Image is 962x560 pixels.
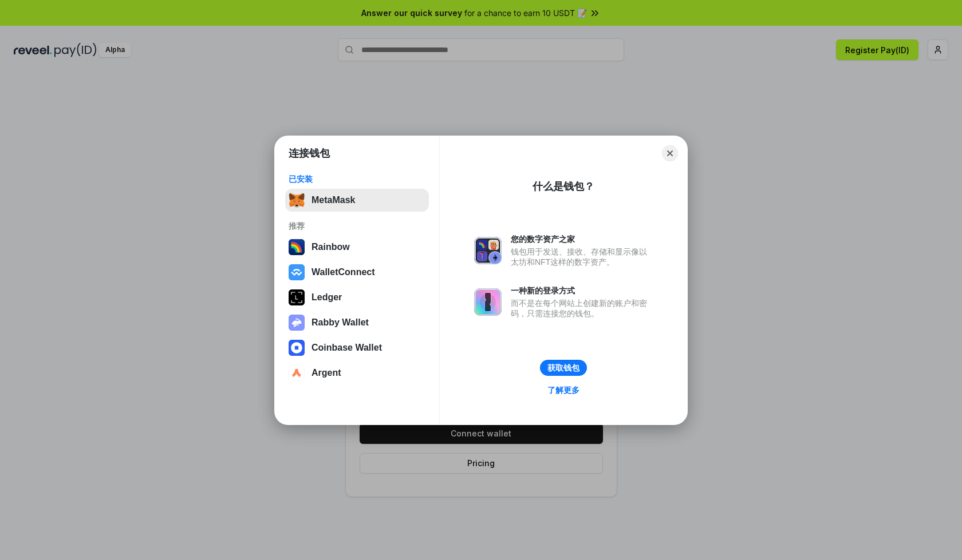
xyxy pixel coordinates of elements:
[511,234,653,244] div: 您的数字资产之家
[511,247,653,267] div: 钱包用于发送、接收、存储和显示像以太坊和NFT这样的数字资产。
[540,360,587,376] button: 获取钱包
[289,192,305,208] img: svg+xml,%3Csvg%20fill%3D%22none%22%20height%3D%2233%22%20viewBox%3D%220%200%2035%2033%22%20width%...
[533,180,594,193] div: 什么是钱包？
[511,298,653,319] div: 而不是在每个网站上创建新的账户和密码，只需连接您的钱包。
[312,292,342,303] div: Ledger
[285,236,429,259] button: Rainbow
[285,336,429,359] button: Coinbase Wallet
[511,285,653,296] div: 一种新的登录方式
[289,264,305,280] img: svg+xml,%3Csvg%20width%3D%2228%22%20height%3D%2228%22%20viewBox%3D%220%200%2028%2028%22%20fill%3D...
[474,288,502,316] img: svg+xml,%3Csvg%20xmlns%3D%22http%3A%2F%2Fwww.w3.org%2F2000%2Fsvg%22%20fill%3D%22none%22%20viewBox...
[285,261,429,284] button: WalletConnect
[312,267,375,277] div: WalletConnect
[547,385,579,395] div: 了解更多
[312,242,350,252] div: Rainbow
[285,286,429,309] button: Ledger
[312,368,341,378] div: Argent
[312,343,382,353] div: Coinbase Wallet
[662,145,678,161] button: Close
[289,146,330,160] h1: 连接钱包
[289,315,305,331] img: svg+xml,%3Csvg%20xmlns%3D%22http%3A%2F%2Fwww.w3.org%2F2000%2Fsvg%22%20fill%3D%22none%22%20viewBox...
[547,363,579,373] div: 获取钱包
[289,340,305,356] img: svg+xml,%3Csvg%20width%3D%2228%22%20height%3D%2228%22%20viewBox%3D%220%200%2028%2028%22%20fill%3D...
[289,365,305,381] img: svg+xml,%3Csvg%20width%3D%2228%22%20height%3D%2228%22%20viewBox%3D%220%200%2028%2028%22%20fill%3D...
[289,289,305,305] img: svg+xml,%3Csvg%20xmlns%3D%22http%3A%2F%2Fwww.w3.org%2F2000%2Fsvg%22%20width%3D%2228%22%20height%3...
[289,239,305,255] img: svg+xml,%3Csvg%20width%3D%22120%22%20height%3D%22120%22%20viewBox%3D%220%200%20120%20120%22%20fil...
[312,317,369,328] div: Rabby Wallet
[285,189,429,212] button: MetaMask
[474,237,502,264] img: svg+xml,%3Csvg%20xmlns%3D%22http%3A%2F%2Fwww.w3.org%2F2000%2Fsvg%22%20fill%3D%22none%22%20viewBox...
[285,311,429,334] button: Rabby Wallet
[289,221,425,231] div: 推荐
[312,195,355,205] div: MetaMask
[289,174,425,184] div: 已安装
[285,362,429,384] button: Argent
[541,383,586,398] a: 了解更多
